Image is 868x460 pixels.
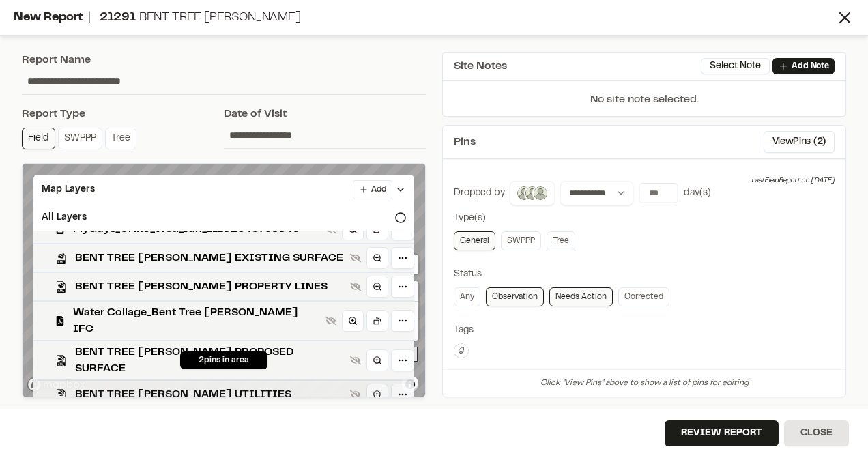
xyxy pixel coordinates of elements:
[454,134,476,150] span: Pins
[347,250,364,266] button: Show layer
[75,386,345,403] span: BENT TREE [PERSON_NAME] UTILITIES
[443,369,845,397] div: Click "View Pins" above to show a list of pins for editing
[23,164,426,398] canvas: Map
[366,310,388,332] a: Rotate to layer
[33,205,414,231] div: All Layers
[454,231,495,250] a: General
[199,354,249,366] span: 2 pins in area
[618,287,669,306] a: Corrected
[764,131,835,153] button: ViewPins (2)
[366,247,388,269] a: Zoom to layer
[684,186,711,201] div: day(s)
[75,250,345,266] span: BENT TREE [PERSON_NAME] EXISTING SURFACE
[701,58,770,74] button: Select Note
[547,231,575,250] a: Tree
[366,384,388,405] a: Zoom to layer
[532,185,549,201] img: Miguel Angel Soto Montes
[22,52,426,68] div: Report Name
[14,9,835,27] div: New Report
[784,420,849,446] button: Close
[792,60,829,72] p: Add Note
[516,185,532,201] img: fernando ceballos
[73,304,320,337] span: Water Collage_Bent Tree [PERSON_NAME] IFC
[347,278,364,295] button: Show layer
[454,343,469,358] button: Edit Tags
[454,186,505,201] div: Dropped by
[454,58,507,74] span: Site Notes
[342,310,364,332] a: Zoom to layer
[347,352,364,369] button: Show layer
[501,231,541,250] a: SWPPP
[366,349,388,371] a: Zoom to layer
[751,175,835,186] div: Last Field Report on [DATE]
[224,106,426,122] div: Date of Visit
[353,180,392,199] button: Add
[524,185,540,201] img: Will Lamb
[454,211,835,226] div: Type(s)
[454,323,835,338] div: Tags
[347,386,364,403] button: Show layer
[366,276,388,298] a: Zoom to layer
[139,12,301,23] span: Bent Tree [PERSON_NAME]
[443,91,845,116] p: No site note selected.
[75,344,345,377] span: BENT TREE [PERSON_NAME] PROPOSED SURFACE
[371,184,386,196] span: Add
[323,313,339,329] button: Show layer
[665,420,779,446] button: Review Report
[549,287,613,306] a: Needs Action
[486,287,544,306] a: Observation
[813,134,826,149] span: ( 2 )
[510,181,555,205] button: fernando ceballos, Will Lamb, Miguel Angel Soto Montes
[454,287,480,306] a: Any
[22,106,224,122] div: Report Type
[75,278,345,295] span: BENT TREE [PERSON_NAME] PROPERTY LINES
[454,267,835,282] div: Status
